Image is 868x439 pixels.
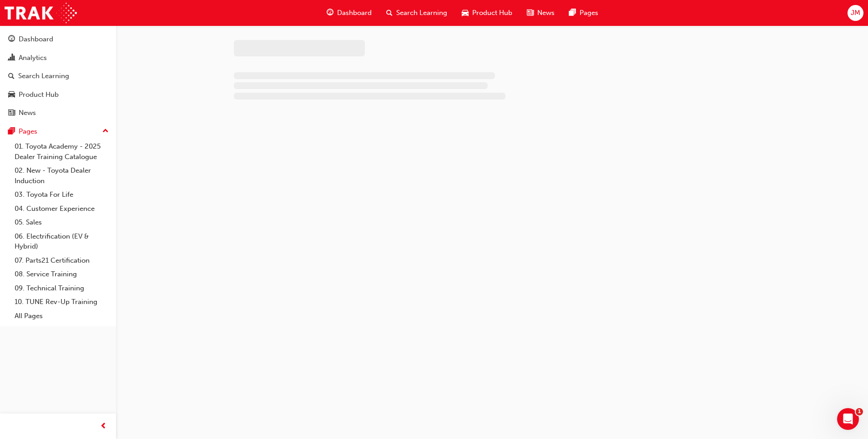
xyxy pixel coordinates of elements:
[4,86,112,103] a: Product Hub
[4,50,112,66] a: Analytics
[8,72,15,80] span: search-icon
[18,71,69,81] div: Search Learning
[11,215,112,229] a: 05. Sales
[848,5,863,21] button: JM
[562,4,606,22] a: pages-iconPages
[837,408,859,430] iframe: Intercom live chat
[4,29,112,123] button: DashboardAnalyticsSearch LearningProduct HubNews
[11,202,112,216] a: 04. Customer Experience
[454,4,520,22] a: car-iconProduct Hub
[11,267,112,281] a: 08. Service Training
[19,90,59,100] div: Product Hub
[4,31,112,48] a: Dashboard
[580,8,598,18] span: Pages
[319,4,379,22] a: guage-iconDashboard
[8,91,15,99] span: car-icon
[11,254,112,268] a: 07. Parts21 Certification
[102,125,109,137] span: up-icon
[8,35,15,44] span: guage-icon
[19,53,47,63] div: Analytics
[8,128,15,136] span: pages-icon
[8,54,15,62] span: chart-icon
[11,188,112,202] a: 03. Toyota For Life
[851,8,860,18] span: JM
[11,281,112,295] a: 09. Technical Training
[11,295,112,309] a: 10. TUNE Rev-Up Training
[4,105,112,121] a: News
[100,421,107,432] span: prev-icon
[856,408,863,415] span: 1
[4,68,112,85] a: Search Learning
[327,7,333,19] span: guage-icon
[5,3,77,23] img: Trak
[19,126,37,137] div: Pages
[462,7,469,19] span: car-icon
[386,7,393,19] span: search-icon
[11,164,112,188] a: 02. New - Toyota Dealer Induction
[11,140,112,164] a: 01. Toyota Academy - 2025 Dealer Training Catalogue
[4,123,112,140] button: Pages
[19,34,53,45] div: Dashboard
[527,7,534,19] span: news-icon
[8,109,15,117] span: news-icon
[337,8,372,18] span: Dashboard
[537,8,555,18] span: News
[11,229,112,254] a: 06. Electrification (EV & Hybrid)
[569,7,576,19] span: pages-icon
[11,309,112,323] a: All Pages
[520,4,562,22] a: news-iconNews
[472,8,512,18] span: Product Hub
[396,8,447,18] span: Search Learning
[379,4,454,22] a: search-iconSearch Learning
[19,108,36,118] div: News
